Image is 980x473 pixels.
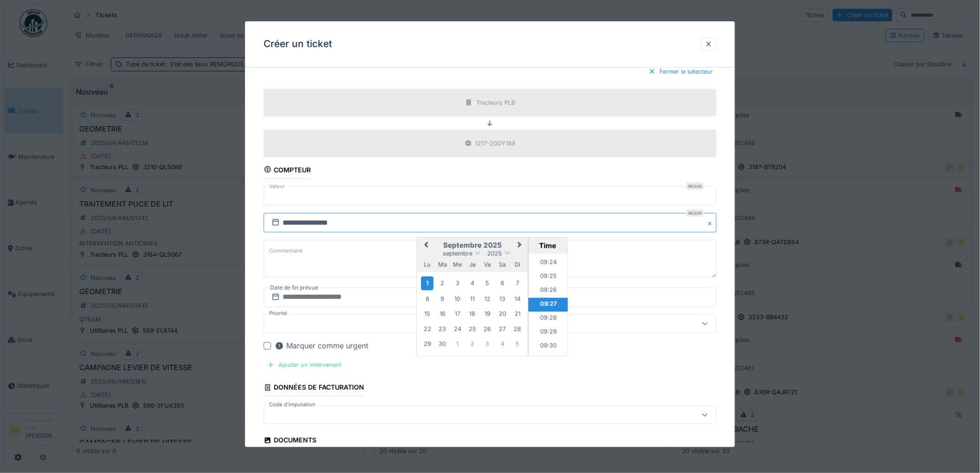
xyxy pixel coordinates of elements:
button: Close [706,213,716,233]
div: Requis [686,209,704,217]
div: dimanche [511,259,524,271]
div: Choose samedi 13 septembre 2025 [496,293,509,305]
div: Choose lundi 1 septembre 2025 [421,277,433,290]
div: Choose jeudi 25 septembre 2025 [466,323,478,335]
li: 09:30 [528,340,568,353]
div: Compteur [264,163,311,178]
div: Choose vendredi 3 octobre 2025 [481,338,494,350]
div: Choose samedi 6 septembre 2025 [496,277,509,290]
h2: septembre 2025 [417,241,528,250]
div: Choose vendredi 12 septembre 2025 [481,293,494,305]
div: Choose mardi 9 septembre 2025 [436,293,449,305]
div: vendredi [481,259,494,271]
li: 09:24 [528,256,568,270]
div: Choose dimanche 5 octobre 2025 [511,338,524,350]
div: Choose lundi 8 septembre 2025 [421,293,433,305]
div: Choose dimanche 14 septembre 2025 [511,293,524,305]
li: 09:25 [528,270,568,284]
div: Choose mardi 16 septembre 2025 [436,308,449,320]
span: 2025 [487,250,502,257]
div: Choose mardi 2 septembre 2025 [436,277,449,290]
div: Marquer comme urgent [275,341,368,352]
label: Date de fin prévue [269,283,319,293]
div: Choose mercredi 24 septembre 2025 [451,323,464,335]
div: Choose dimanche 21 septembre 2025 [511,308,524,320]
div: Documents [264,434,316,449]
div: mercredi [451,259,464,271]
div: 1217-2DDY188 [476,139,516,148]
li: 09:29 [528,326,568,340]
div: Choose vendredi 26 septembre 2025 [481,323,494,335]
div: Données de facturation [264,381,364,397]
div: Month septembre, 2025 [420,276,525,352]
div: Choose lundi 15 septembre 2025 [421,308,433,320]
div: Choose mercredi 3 septembre 2025 [451,277,464,290]
div: Choose mardi 23 septembre 2025 [436,323,449,335]
div: Time [531,241,565,250]
label: Valeur [267,183,287,190]
label: Code d'imputation [267,401,317,409]
label: Priorité [267,310,289,318]
div: samedi [496,259,509,271]
li: 09:26 [528,284,568,298]
div: Choose jeudi 11 septembre 2025 [466,293,478,305]
div: Choose vendredi 19 septembre 2025 [481,308,494,320]
div: Fermer le sélecteur [645,65,716,78]
div: lundi [421,259,433,271]
div: Choose samedi 20 septembre 2025 [496,308,509,320]
div: Choose vendredi 5 septembre 2025 [481,277,494,290]
label: Commentaire [267,245,305,257]
div: Choose samedi 4 octobre 2025 [496,338,509,350]
div: Requis [686,183,704,190]
div: Choose mercredi 17 septembre 2025 [451,308,464,320]
div: Choose dimanche 7 septembre 2025 [511,277,524,290]
h3: Créer un ticket [264,38,332,50]
div: Choose dimanche 28 septembre 2025 [511,323,524,335]
li: 09:31 [528,353,568,367]
button: Previous Month [418,239,433,253]
div: Ajouter un intervenant [264,359,345,372]
div: Choose jeudi 18 septembre 2025 [466,308,478,320]
div: Choose lundi 22 septembre 2025 [421,323,433,335]
div: Choose lundi 29 septembre 2025 [421,338,433,350]
div: jeudi [466,259,478,271]
div: Choose jeudi 4 septembre 2025 [466,277,478,290]
div: mardi [436,259,449,271]
div: Choose jeudi 2 octobre 2025 [466,338,478,350]
span: septembre [443,250,472,257]
li: 09:28 [528,312,568,326]
button: Next Month [513,239,528,253]
div: Tracteurs PLB [476,98,515,107]
ul: Time [528,254,568,356]
div: Choose mercredi 10 septembre 2025 [451,293,464,305]
div: Choose mardi 30 septembre 2025 [436,338,449,350]
li: 09:27 [528,298,568,312]
div: Choose mercredi 1 octobre 2025 [451,338,464,350]
div: Choose samedi 27 septembre 2025 [496,323,509,335]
